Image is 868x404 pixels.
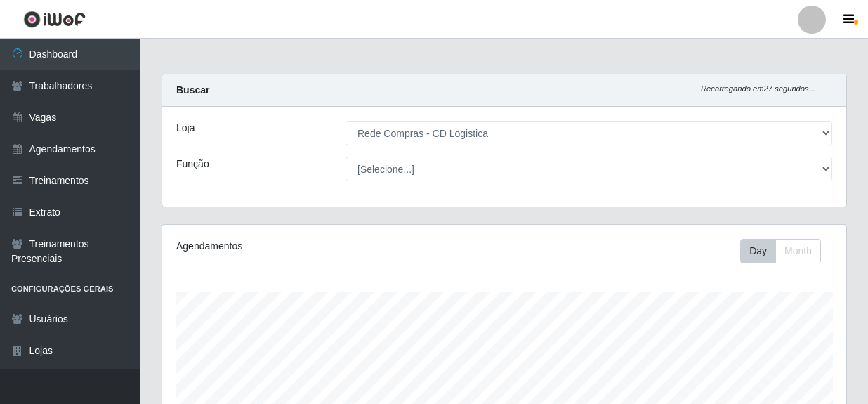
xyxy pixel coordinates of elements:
[176,239,438,254] div: Agendamentos
[740,239,821,263] div: First group
[701,84,815,93] i: Recarregando em 27 segundos...
[176,84,209,96] strong: Buscar
[176,121,195,136] label: Loja
[740,239,832,263] div: Toolbar with button groups
[23,11,86,28] img: CoreUI Logo
[740,239,776,263] button: Day
[775,239,821,263] button: Month
[176,157,209,171] label: Função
